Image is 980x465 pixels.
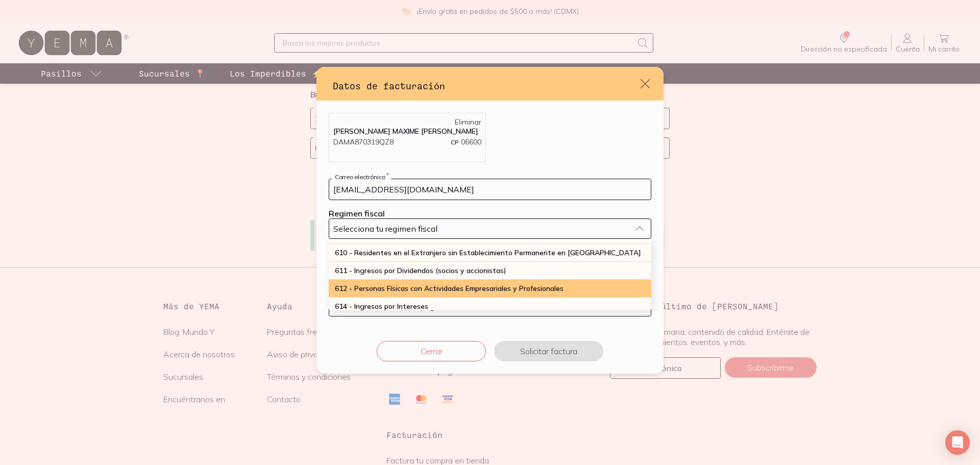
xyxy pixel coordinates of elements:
label: Correo electrónico [332,173,391,181]
button: Cerrar [377,341,486,361]
ul: Selecciona tu regimen fiscal [329,239,651,310]
span: 611 - Ingresos por Dividendos (socios y accionistas) [335,266,506,275]
span: 612 - Personas Físicas con Actividades Empresariales y Profesionales [335,284,563,293]
div: default [316,67,664,374]
span: Selecciona tu regimen fiscal [333,224,437,234]
a: Eliminar [455,117,481,127]
p: 06600 [451,137,481,148]
h3: Datos de facturación [333,79,639,92]
button: Selecciona tu regimen fiscal [329,218,651,239]
span: 614 - Ingresos por Intereses [335,302,428,311]
p: DAMA870319QZ8 [333,137,394,148]
label: Regimen fiscal [329,208,385,218]
span: CP [451,138,459,146]
p: [PERSON_NAME] MAXIME [PERSON_NAME] [333,127,481,136]
span: 610 - Residentes en el Extranjero sin Establecimiento Permanente en [GEOGRAPHIC_DATA] [335,248,641,257]
div: Open Intercom Messenger [945,430,970,455]
button: Solicitar factura [494,341,603,361]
